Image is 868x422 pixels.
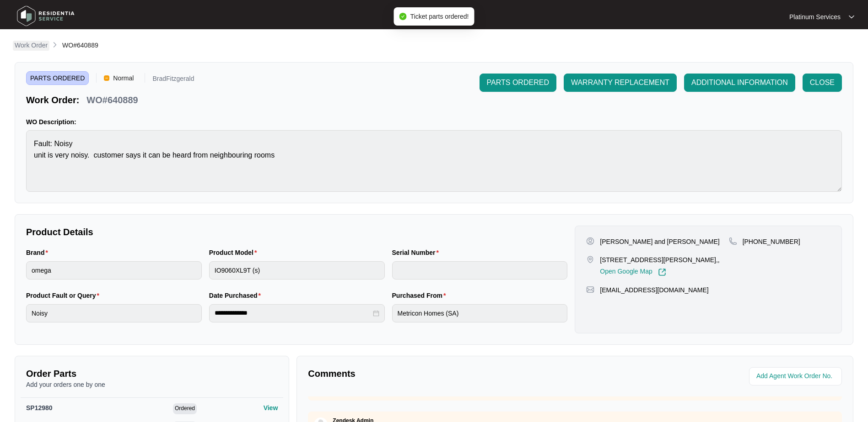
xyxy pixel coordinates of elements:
[399,13,407,20] span: check-circle
[803,74,842,92] button: CLOSE
[849,15,854,19] img: dropdown arrow
[571,77,669,88] span: WARRANTY REPLACEMENT
[600,237,719,246] p: [PERSON_NAME] and [PERSON_NAME]
[756,371,836,382] input: Add Agent Work Order No.
[586,237,594,245] img: user-pin
[26,304,202,322] input: Product Fault or Query
[209,248,261,257] label: Product Model
[743,237,800,246] p: [PHONE_NUMBER]
[658,268,666,276] img: Link-External
[86,94,138,106] p: WO#640889
[392,304,568,322] input: Purchased From
[600,255,719,264] p: [STREET_ADDRESS][PERSON_NAME],,
[600,285,708,295] p: [EMAIL_ADDRESS][DOMAIN_NAME]
[26,367,278,380] p: Order Parts
[26,226,567,238] p: Product Details
[109,71,137,85] span: Normal
[51,41,59,48] img: chevron-right
[392,248,442,257] label: Serial Number
[15,41,48,50] p: Work Order
[209,291,264,300] label: Date Purchased
[308,367,568,380] p: Comments
[392,291,450,300] label: Purchased From
[26,248,52,257] label: Brand
[564,74,677,92] button: WARRANTY REPLACEMENT
[152,75,194,85] p: BradFitzgerald
[480,74,556,92] button: PARTS ORDERED
[14,2,78,30] img: residentia service logo
[62,42,98,49] span: WO#640889
[264,403,278,412] p: View
[810,77,835,88] span: CLOSE
[26,94,79,106] p: Work Order:
[26,380,278,389] p: Add your orders one by one
[586,285,594,294] img: map-pin
[26,261,202,280] input: Brand
[410,13,469,20] span: Ticket parts ordered!
[26,404,53,411] span: SP12980
[586,255,594,264] img: map-pin
[487,77,549,88] span: PARTS ORDERED
[26,291,103,300] label: Product Fault or Query
[600,268,666,276] a: Open Google Map
[215,308,371,318] input: Date Purchased
[104,75,109,81] img: Vercel Logo
[26,130,842,192] textarea: Fault: Noisy unit is very noisy. customer says it can be heard from neighbouring rooms
[209,261,385,280] input: Product Model
[392,261,568,280] input: Serial Number
[729,237,737,245] img: map-pin
[13,41,49,51] a: Work Order
[26,117,842,127] p: WO Description:
[789,12,841,21] p: Platinum Services
[173,403,197,414] span: Ordered
[26,71,89,85] span: PARTS ORDERED
[684,74,795,92] button: ADDITIONAL INFORMATION
[691,77,788,88] span: ADDITIONAL INFORMATION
